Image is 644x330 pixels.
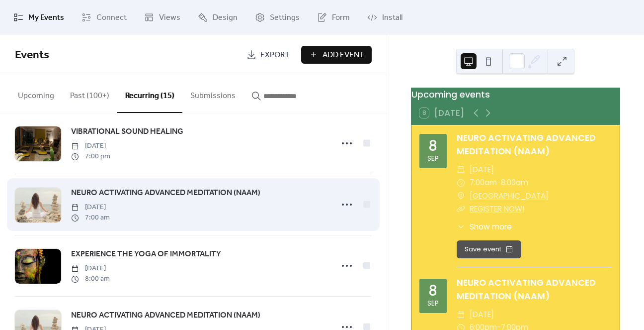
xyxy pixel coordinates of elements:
div: ​ [457,308,466,321]
a: Design [190,4,245,31]
a: Export [239,46,297,64]
a: Connect [74,4,134,31]
span: 8:00 am [71,274,110,284]
a: NEURO ACTIVATING ADVANCED MEDITATION (NAAM) [457,277,596,302]
span: - [497,176,501,189]
span: 7:00 pm [71,151,110,162]
a: REGISTER NOW! [470,204,524,214]
a: Views [137,4,188,31]
span: 7:00 am [71,213,110,223]
div: 8 [428,284,437,298]
span: [DATE] [71,263,110,274]
span: 7:00am [470,176,497,189]
span: Add Event [322,49,364,61]
a: NEURO ACTIVATING ADVANCED MEDITATION (NAAM) [71,309,260,322]
span: My Events [28,12,64,24]
div: Sep [427,300,439,307]
a: Install [360,4,410,31]
span: [DATE] [71,141,110,151]
span: NEURO ACTIVATING ADVANCED MEDITATION (NAAM) [71,187,260,199]
button: Upcoming [10,75,62,112]
div: ​ [457,221,466,232]
span: Design [213,12,238,24]
button: Recurring (15) [117,75,182,113]
span: [DATE] [470,308,494,321]
span: VIBRATIONAL SOUND HEALING [71,126,183,138]
a: [GEOGRAPHIC_DATA] [470,190,549,203]
span: Connect [96,12,127,24]
a: My Events [6,4,72,31]
span: Views [159,12,180,24]
div: ​ [457,163,466,176]
span: [DATE] [470,163,494,176]
span: 8:00am [501,176,528,189]
div: ​ [457,176,466,189]
div: Upcoming events [411,88,620,101]
a: NEURO ACTIVATING ADVANCED MEDITATION (NAAM) [71,187,260,200]
span: NEURO ACTIVATING ADVANCED MEDITATION (NAAM) [71,310,260,322]
span: Settings [270,12,300,24]
a: EXPERIENCE THE YOGA OF IMMORTALITY [71,248,221,261]
a: Settings [247,4,307,31]
button: ​Show more [457,221,512,232]
button: Past (100+) [62,75,117,112]
a: Form [310,4,357,31]
div: Sep [427,155,439,162]
span: Show more [470,221,512,232]
span: [DATE] [71,202,110,213]
span: Install [382,12,402,24]
span: Events [15,44,49,66]
div: 8 [428,139,437,153]
button: Submissions [182,75,243,112]
span: Form [332,12,350,24]
a: NEURO ACTIVATING ADVANCED MEDITATION (NAAM) [457,132,596,157]
div: ​ [457,203,466,216]
span: Export [260,49,290,61]
button: Add Event [301,46,372,64]
div: ​ [457,190,466,203]
button: Save event [457,240,521,258]
span: EXPERIENCE THE YOGA OF IMMORTALITY [71,248,221,260]
a: VIBRATIONAL SOUND HEALING [71,125,183,138]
